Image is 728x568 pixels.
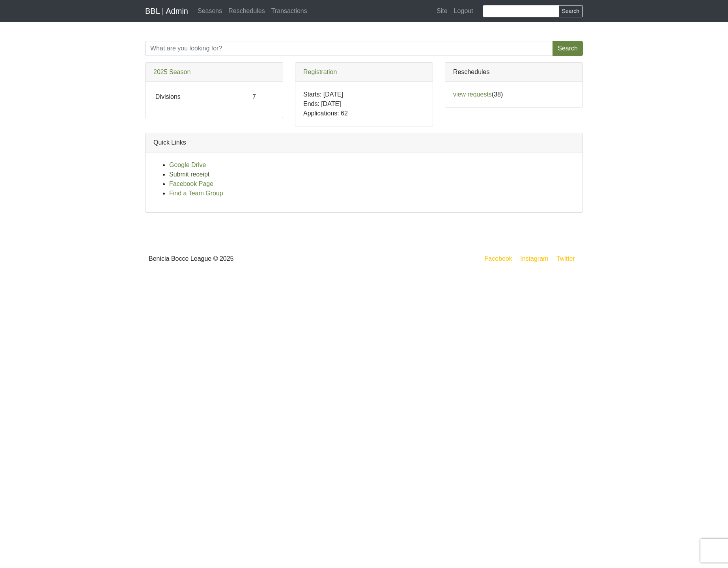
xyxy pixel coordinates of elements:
[295,82,433,126] div: Starts: [DATE] Ends: [DATE] Applications: 62
[453,91,492,98] a: view requests
[139,245,364,273] div: Benicia Bocce League © 2025
[445,63,582,82] div: Reschedules
[169,180,213,187] a: Facebook Page
[303,69,337,75] a: Registration
[145,3,188,19] a: BBL | Admin
[483,5,559,17] input: Search
[153,90,250,104] td: Divisions
[146,133,582,152] div: Quick Links
[519,254,550,264] a: Instagram
[169,190,223,197] a: Find a Team Group
[169,161,206,168] a: Google Drive
[250,90,275,104] td: 7
[145,41,553,56] input: Search
[268,3,310,19] a: Transactions
[225,3,268,19] a: Reschedules
[553,41,583,56] button: Search
[153,69,190,75] a: 2025 Season
[483,254,514,264] a: Facebook
[194,3,225,19] a: Seasons
[433,3,451,19] a: Site
[169,171,209,178] a: Submit receipt
[445,82,582,107] div: (38)
[451,3,476,19] a: Logout
[558,5,583,17] button: Search
[555,254,581,264] a: Twitter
